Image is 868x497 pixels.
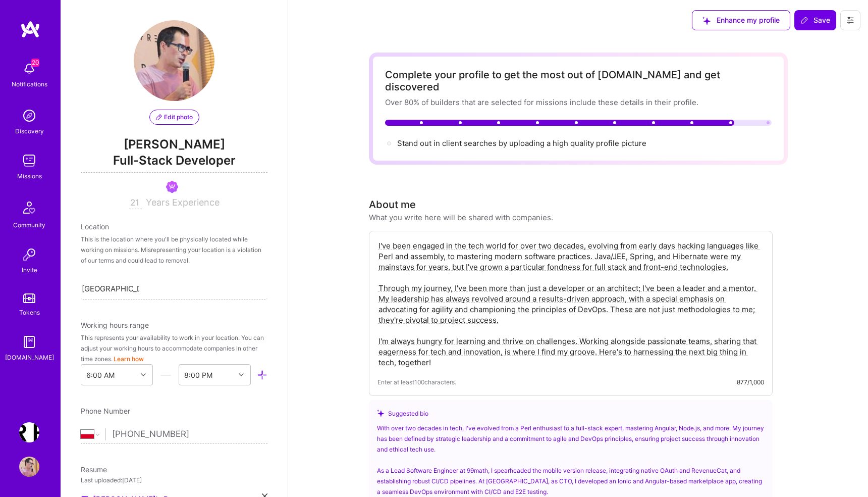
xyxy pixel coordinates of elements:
[81,137,267,152] span: [PERSON_NAME]
[800,15,830,25] span: Save
[385,97,772,108] div: Over 80% of builders that are selected for missions include these details in their profile.
[13,220,45,230] div: Community
[377,239,764,369] textarea: I've been engaged in the tech world for over two decades, evolving from early days hacking langua...
[81,475,267,485] div: Last uploaded: [DATE]
[397,138,646,148] div: Stand out in client searches by uploading a high quality profile picture
[23,293,35,303] img: tokens
[112,420,255,449] input: +1 (000) 000-0000
[20,20,40,38] img: logo
[794,10,836,30] button: Save
[692,10,790,30] button: Enhance my profile
[19,332,39,352] img: guide book
[146,197,220,208] span: Years Experience
[737,377,764,387] div: 877/1,000
[81,407,130,415] span: Phone Number
[15,126,44,136] div: Discovery
[129,197,142,209] input: XX
[141,372,146,377] i: icon Chevron
[86,370,115,380] div: 6:00 AM
[160,370,171,380] i: icon HorizontalInLineDivider
[31,59,39,67] span: 20
[239,372,244,377] i: icon Chevron
[19,106,39,126] img: discovery
[19,457,39,477] img: User Avatar
[385,69,772,93] div: Complete your profile to get the most out of [DOMAIN_NAME] and get discovered
[5,352,54,363] div: [DOMAIN_NAME]
[114,354,144,364] button: Learn how
[17,457,42,477] a: User Avatar
[17,171,42,181] div: Missions
[369,212,553,223] div: What you write here will be shared with companies.
[156,113,193,122] span: Edit photo
[81,321,149,329] span: Working hours range
[156,114,162,120] i: icon PencilPurple
[19,151,39,171] img: teamwork
[81,234,267,266] div: This is the location where you'll be physically located while working on missions. Misrepresentin...
[377,377,456,387] span: Enter at least 100 characters.
[369,197,416,212] div: About me
[81,465,107,474] span: Resume
[19,422,39,442] img: Terr.ai: Building an Innovative Real Estate Platform
[22,265,37,275] div: Invite
[184,370,212,380] div: 8:00 PM
[19,307,40,318] div: Tokens
[702,17,711,25] i: icon SuggestedTeams
[12,79,47,89] div: Notifications
[17,422,42,442] a: Terr.ai: Building an Innovative Real Estate Platform
[81,332,267,364] div: This represents your availability to work in your location. You can adjust your working hours to ...
[149,110,199,125] button: Edit photo
[377,408,765,419] div: Suggested bio
[377,410,384,417] i: icon SuggestedTeams
[166,181,178,193] img: Been on Mission
[702,15,780,25] span: Enhance my profile
[81,221,267,232] div: Location
[17,195,41,220] img: Community
[134,20,214,101] img: User Avatar
[19,244,39,265] img: Invite
[19,59,39,79] img: bell
[81,152,267,173] span: Full-Stack Developer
